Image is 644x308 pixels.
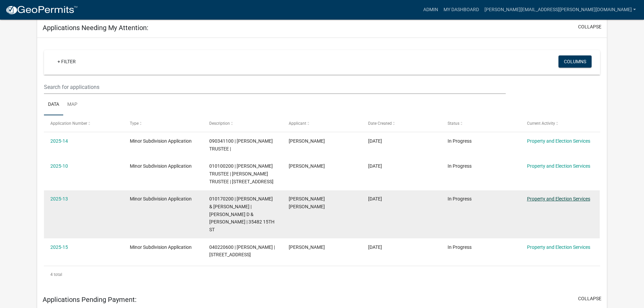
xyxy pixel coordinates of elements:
a: 2025-13 [50,196,68,202]
span: In Progress [448,138,472,144]
span: 07/11/2025 [368,163,382,169]
span: Minor Subdivision Application [130,244,192,250]
a: My Dashboard [441,3,482,16]
span: 090341100 | JOSEPH E BORNEKE TRUSTEE | [209,138,273,151]
span: 05/02/2025 [368,196,382,202]
a: Property and Election Services [527,196,590,202]
a: + Filter [52,55,81,68]
span: Minor Subdivision Application [130,196,192,202]
div: 4 total [44,266,600,283]
span: Tricia Kronebusch [289,138,325,144]
span: Status [448,121,459,126]
h5: Applications Pending Payment: [43,295,137,304]
span: Cheryl Dobberstein [289,244,325,250]
button: collapse [578,295,601,302]
a: Property and Election Services [527,138,590,144]
span: Applicant [289,121,306,126]
datatable-header-cell: Status [441,115,520,132]
span: In Progress [448,244,472,250]
span: Current Activity [527,121,555,126]
datatable-header-cell: Current Activity [520,115,600,132]
span: Minor Subdivision Application [130,163,192,169]
datatable-header-cell: Application Number [44,115,123,132]
datatable-header-cell: Description [203,115,282,132]
a: [PERSON_NAME][EMAIL_ADDRESS][PERSON_NAME][DOMAIN_NAME] [482,3,639,16]
span: 07/30/2025 [368,138,382,144]
button: collapse [578,23,601,30]
a: Map [63,94,81,116]
span: 010100200 | CALVIN K PRIEM TRUSTEE | KAREN M PRIEM TRUSTEE | 3635 360TH AVE [209,163,273,184]
span: 010170200 | ALLAN D & ELLA M LYNCH | SCOTT D & COLLETTE A LYNCH | 35482 15TH ST [209,196,275,232]
a: Property and Election Services [527,244,590,250]
span: In Progress [448,196,472,202]
span: Calvin Priem [289,163,325,169]
div: collapse [37,38,607,289]
button: Columns [558,55,592,68]
span: 04/04/2025 [368,244,382,250]
input: Search for applications [44,80,505,94]
span: Date Created [368,121,392,126]
a: 2025-10 [50,163,68,169]
span: In Progress [448,163,472,169]
span: Minor Subdivision Application [130,138,192,144]
a: 2025-14 [50,138,68,144]
a: Admin [421,3,441,16]
h5: Applications Needing My Attention: [43,24,148,32]
a: Data [44,94,63,116]
span: Scott David Lynch [289,196,325,209]
datatable-header-cell: Applicant [282,115,362,132]
datatable-header-cell: Type [123,115,203,132]
span: Application Number [50,121,87,126]
span: Type [130,121,139,126]
a: Property and Election Services [527,163,590,169]
datatable-header-cell: Date Created [362,115,441,132]
a: 2025-15 [50,244,68,250]
span: Description [209,121,230,126]
span: 040220600 | DORIS A WAKNITZ | 3169 280TH AVE [209,244,275,258]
